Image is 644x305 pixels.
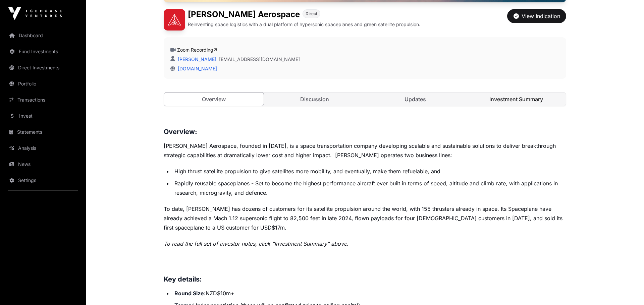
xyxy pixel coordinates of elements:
a: News [5,157,80,172]
a: View Indication [507,16,566,22]
a: Transactions [5,93,80,107]
button: View Indication [507,9,566,23]
span: Direct [306,11,317,16]
a: Discussion [265,93,365,106]
a: Analysis [5,141,80,156]
a: Settings [5,173,80,188]
a: Updates [366,93,465,106]
li: NZD$10m+ [172,289,566,298]
a: Invest [5,109,80,123]
h3: Overview: [164,126,566,137]
li: High thrust satellite propulsion to give satellites more mobility, and eventually, make them refu... [172,167,566,176]
p: [PERSON_NAME] Aerospace, founded in [DATE], is a space transportation company developing scalable... [164,141,566,160]
a: [PERSON_NAME] [176,56,216,62]
a: Portfolio [5,76,80,91]
div: View Indication [514,12,560,20]
a: Overview [164,92,264,106]
p: To date, [PERSON_NAME] has dozens of customers for its satellite propulsion around the world, wit... [164,204,566,232]
a: Fund Investments [5,44,80,59]
a: Dashboard [5,28,80,43]
img: Dawn Aerospace [164,9,185,30]
li: Rapidly reusable spaceplanes - Set to become the highest performance aircraft ever built in terms... [172,179,566,197]
a: Zoom Recording [177,47,217,53]
a: [EMAIL_ADDRESS][DOMAIN_NAME] [219,56,300,63]
h3: Key details: [164,274,566,285]
a: Investment Summary [467,93,566,106]
a: Statements [5,125,80,139]
iframe: Chat Widget [610,273,644,305]
em: To read the full set of investor notes, click "Investment Summary" above. [164,240,348,247]
a: [DOMAIN_NAME] [175,66,217,71]
a: Direct Investments [5,60,80,75]
h1: [PERSON_NAME] Aerospace [188,9,300,20]
strong: Round Size: [174,290,206,297]
nav: Tabs [164,93,566,106]
img: Icehouse Ventures Logo [8,7,62,20]
p: Reinventing space logistics with a dual platform of hypersonic spaceplanes and green satellite pr... [188,21,420,28]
